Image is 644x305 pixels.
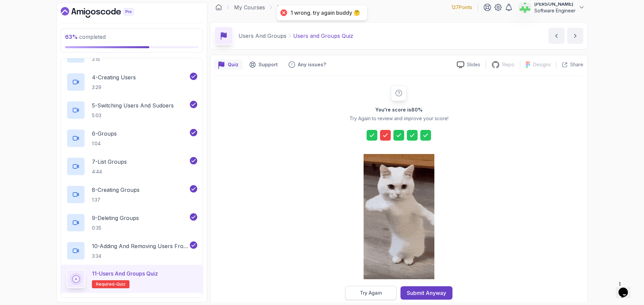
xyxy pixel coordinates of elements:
button: 11-Users and Groups QuizRequired-quiz [66,270,197,288]
button: Share [556,61,583,68]
button: 6-Groups1:04 [66,129,197,148]
p: 8 - Creating Groups [92,186,140,194]
p: 0:35 [92,225,139,231]
div: Submit Anyway [407,289,446,297]
span: 63 % [65,33,78,40]
p: Try Again to review and improve your score! [350,115,448,122]
p: 3:29 [92,84,136,91]
div: Try Again [360,290,382,296]
button: 7-List Groups4:44 [66,157,197,176]
p: 5:03 [92,112,174,119]
button: 4-Creating Users3:29 [66,73,197,91]
button: quiz button [214,59,243,70]
iframe: To enrich screen reader interactions, please activate Accessibility in Grammarly extension settings [616,278,637,298]
p: 5 - Switching Users And Sudoers [92,101,174,109]
a: Dashboard [215,4,222,11]
p: 9 - Deleting Groups [92,214,139,222]
p: 6 - Groups [92,130,117,138]
span: completed [65,33,106,40]
p: Software Engineer [534,7,576,14]
p: 4 - Creating Users [92,73,136,81]
p: 10 - Adding And Removing Users From Groups [92,242,189,250]
div: 1 wrong. try again buddy 🤔 [290,9,360,16]
span: quiz [116,282,125,287]
button: Support button [245,59,282,70]
p: Users and Groups Quiz [293,32,353,40]
p: Slides [467,61,480,68]
button: 8-Creating Groups1:37 [66,185,197,204]
span: Required- [96,282,116,287]
button: user profile image[PERSON_NAME]Software Engineer [518,1,585,14]
p: Support [259,61,278,68]
img: cool-cat [364,154,434,279]
p: 1:04 [92,140,117,147]
p: Repo [502,61,515,68]
button: next content [567,28,583,44]
button: Submit Anyway [400,286,452,300]
p: 4:44 [92,168,127,175]
p: 3:34 [92,253,189,259]
button: previous content [548,28,565,44]
p: Designs [533,61,551,68]
p: 127 Points [451,4,472,11]
a: My Courses [234,3,265,11]
a: Slides [451,61,486,68]
img: user profile image [519,1,531,14]
button: 10-Adding And Removing Users From Groups3:34 [66,241,197,260]
h2: You're score is 80 % [375,106,423,113]
p: Linux Fundamentals [277,3,328,11]
p: 11 - Users and Groups Quiz [92,270,158,278]
p: Share [570,61,583,68]
p: 7 - List Groups [92,158,127,166]
p: 3:15 [92,56,189,63]
p: Any issues? [298,61,326,68]
button: 9-Deleting Groups0:35 [66,213,197,232]
a: Dashboard [61,7,149,18]
p: Users And Groups [238,32,286,40]
button: 5-Switching Users And Sudoers5:03 [66,101,197,120]
button: Feedback button [284,59,330,70]
p: [PERSON_NAME] [534,1,576,7]
button: Try Again [345,286,396,300]
p: 1:37 [92,197,140,203]
p: Quiz [228,61,238,68]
